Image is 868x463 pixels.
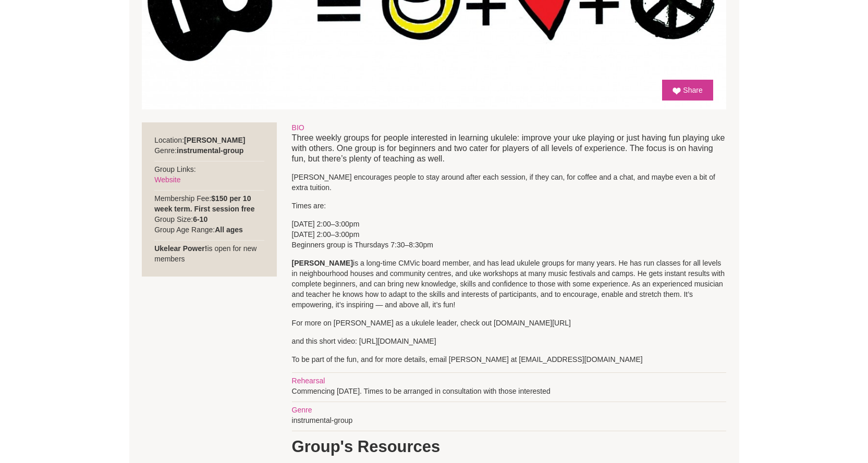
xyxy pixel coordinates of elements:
[215,226,243,234] strong: All ages
[142,122,277,277] div: Location: Genre: Group Links: Membership Fee: Group Size: Group Age Range: is open for new members
[292,318,726,328] p: For more on [PERSON_NAME] as a ukulele leader, check out [DOMAIN_NAME][URL]
[292,436,726,457] h1: Group's Resources
[177,146,243,155] strong: instrumental-group
[292,376,726,386] div: Rehearsal
[292,354,726,365] p: To be part of the fun, and for more details, email [PERSON_NAME] at [EMAIL_ADDRESS][DOMAIN_NAME]
[193,215,207,223] strong: 6-10
[292,258,726,310] p: is a long-time CMVic board member, and has lead ukulele groups for many years. He has run classes...
[292,219,726,250] p: [DATE] 2:00–3:00pm [DATE] 2:00–3:00pm Beginners group is Thursdays 7:30–8:30pm
[154,244,207,253] strong: Ukelear Power!
[292,336,726,346] p: and this short video: [URL][DOMAIN_NAME]
[292,405,726,415] div: Genre
[292,172,726,193] p: [PERSON_NAME] encourages people to stay around after each session, if they can, for coffee and a ...
[292,201,726,211] p: Times are:
[662,80,713,101] a: Share
[184,136,245,144] strong: [PERSON_NAME]
[292,133,726,164] p: Three weekly groups for people interested in learning ukulele: improve your uke playing or just h...
[154,176,180,184] a: Website
[292,122,726,133] div: BIO
[292,259,353,267] strong: [PERSON_NAME]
